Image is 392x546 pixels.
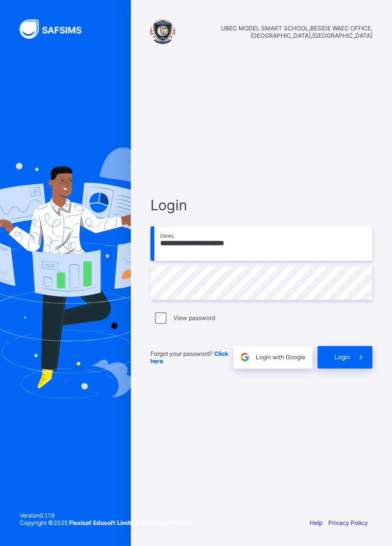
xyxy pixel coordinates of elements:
[150,350,228,365] span: Forgot your password?
[180,25,372,39] span: UBEC MODEL SMART SCHOOL,BESIDE WAEC OFFICE, [GEOGRAPHIC_DATA],[GEOGRAPHIC_DATA]
[310,519,322,526] a: Help
[20,20,93,39] img: SAFSIMS Logo
[69,519,141,526] strong: Flexisaf Edusoft Limited.
[20,512,193,519] span: Version 0.1.19
[150,350,228,365] a: Click here
[335,353,350,361] span: Login
[20,519,193,526] span: Copyright © 2025 All rights reserved.
[328,519,368,526] a: Privacy Policy
[256,353,305,361] span: Login with Google
[150,197,372,214] span: Login
[173,314,215,322] label: View password
[239,351,250,363] img: google.396cfc9801f0270233282035f929180a.svg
